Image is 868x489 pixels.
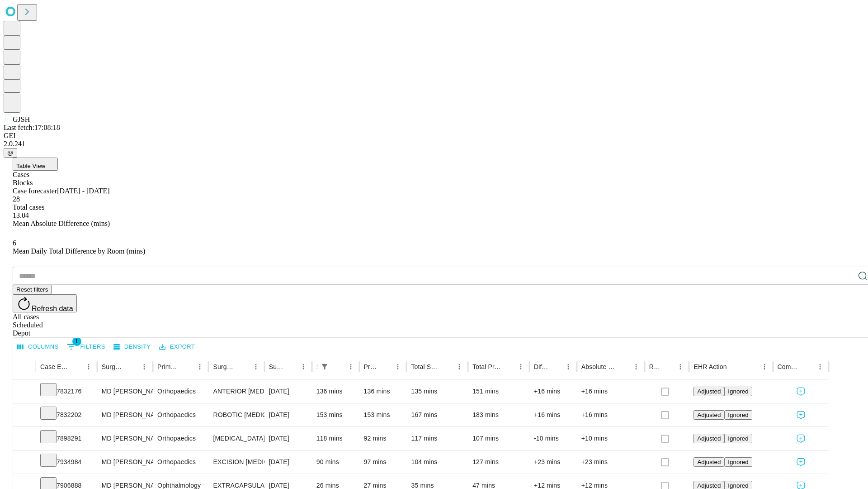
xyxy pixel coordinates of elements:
[778,363,800,370] div: Comments
[13,294,77,312] button: Refresh data
[4,132,864,140] div: GEI
[411,427,463,450] div: 117 mins
[13,239,16,247] span: 6
[13,211,29,219] span: 13.04
[4,148,17,158] button: @
[440,360,453,373] button: Sort
[697,482,721,489] span: Adjusted
[213,451,259,474] div: EXCISION [MEDICAL_DATA] WRIST
[549,360,562,373] button: Sort
[472,403,525,427] div: 183 mins
[453,360,466,373] button: Menu
[72,337,81,346] span: 1
[70,360,82,373] button: Sort
[102,451,148,474] div: MD [PERSON_NAME] [PERSON_NAME]
[364,380,402,403] div: 136 mins
[32,305,73,312] span: Refresh data
[297,360,310,373] button: Menu
[630,360,642,373] button: Menu
[332,360,344,373] button: Sort
[269,380,307,403] div: [DATE]
[728,459,748,465] span: Ignored
[514,360,527,373] button: Menu
[316,427,355,450] div: 118 mins
[617,360,630,373] button: Sort
[18,384,31,400] button: Expand
[13,187,57,195] span: Case forecaster
[472,451,525,474] div: 127 mins
[693,434,724,443] button: Adjusted
[661,360,674,373] button: Sort
[724,410,752,420] button: Ignored
[534,403,572,427] div: +16 mins
[316,403,355,427] div: 153 mins
[157,363,180,370] div: Primary Service
[40,363,69,370] div: Case Epic Id
[157,427,204,450] div: Orthopaedics
[318,360,331,373] button: Show filters
[13,203,44,211] span: Total cases
[697,388,721,395] span: Adjusted
[13,220,110,227] span: Mean Absolute Difference (mins)
[534,363,548,370] div: Difference
[157,380,204,403] div: Orthopaedics
[581,403,640,427] div: +16 mins
[379,360,392,373] button: Sort
[13,247,145,255] span: Mean Daily Total Difference by Room (mins)
[16,163,45,169] span: Table View
[534,451,572,474] div: +23 mins
[13,285,52,294] button: Reset filters
[18,431,31,447] button: Expand
[724,434,752,443] button: Ignored
[4,124,60,131] span: Last fetch: 17:08:18
[213,363,236,370] div: Surgery Name
[728,482,748,489] span: Ignored
[82,360,95,373] button: Menu
[269,403,307,427] div: [DATE]
[364,451,402,474] div: 97 mins
[581,380,640,403] div: +16 mins
[364,363,378,370] div: Predicted In Room Duration
[15,340,61,354] button: Select columns
[674,360,687,373] button: Menu
[157,451,204,474] div: Orthopaedics
[7,149,14,156] span: @
[13,115,30,123] span: GJSH
[801,360,814,373] button: Sort
[111,340,153,354] button: Density
[316,363,317,370] div: Scheduled In Room Duration
[758,360,771,373] button: Menu
[534,380,572,403] div: +16 mins
[102,403,148,427] div: MD [PERSON_NAME] [PERSON_NAME]
[697,459,721,465] span: Adjusted
[316,380,355,403] div: 136 mins
[18,407,31,423] button: Expand
[213,427,259,450] div: [MEDICAL_DATA] MEDIAL AND LATERAL MENISCECTOMY
[250,360,262,373] button: Menu
[814,360,826,373] button: Menu
[4,140,864,148] div: 2.0.241
[157,340,197,354] button: Export
[181,360,193,373] button: Sort
[411,403,463,427] div: 167 mins
[364,427,402,450] div: 92 mins
[581,427,640,450] div: +10 mins
[157,403,204,427] div: Orthopaedics
[697,412,721,418] span: Adjusted
[502,360,514,373] button: Sort
[724,457,752,467] button: Ignored
[411,451,463,474] div: 104 mins
[102,363,124,370] div: Surgeon Name
[411,363,439,370] div: Total Scheduled Duration
[581,363,616,370] div: Absolute Difference
[284,360,297,373] button: Sort
[472,380,525,403] div: 151 mins
[138,360,151,373] button: Menu
[724,387,752,396] button: Ignored
[40,451,93,474] div: 7934984
[57,187,109,195] span: [DATE] - [DATE]
[693,410,724,420] button: Adjusted
[472,427,525,450] div: 107 mins
[693,363,726,370] div: EHR Action
[318,360,331,373] div: 1 active filter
